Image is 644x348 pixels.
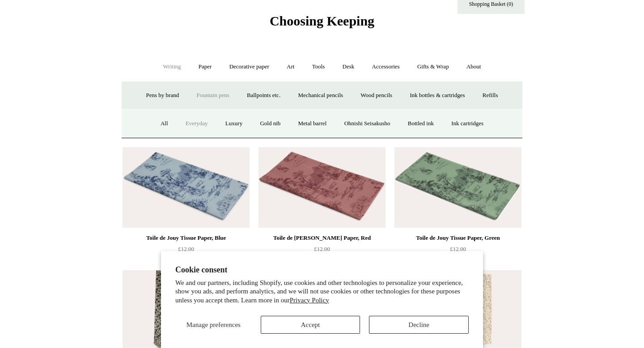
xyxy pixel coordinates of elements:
[221,55,277,79] a: Decorative paper
[290,112,335,136] a: Metal barrel
[258,147,386,228] img: Toile de Jouy Tissue Paper, Red
[335,55,363,79] a: Desk
[279,55,302,79] a: Art
[369,316,469,334] button: Decline
[123,233,250,269] a: Toile de Jouy Tissue Paper, Blue £12.00
[290,84,351,107] a: Mechanical pencils
[402,84,473,107] a: Ink bottles & cartridges
[336,112,398,136] a: Ohnishi Seisakusho
[175,279,469,305] p: We and our partners, including Shopify, use cookies and other technologies to personalize your ex...
[397,233,519,243] div: Toile de Jouy Tissue Paper, Green
[304,55,333,79] a: Tools
[239,84,288,107] a: Ballpoints etc.
[270,13,374,28] span: Choosing Keeping
[443,112,491,136] a: Ink cartridges
[409,55,457,79] a: Gifts & Wrap
[178,246,194,252] span: £12.00
[352,84,400,107] a: Wood pencils
[258,233,386,269] a: Toile de [PERSON_NAME] Paper, Red £12.00
[175,316,252,334] button: Manage preferences
[458,55,489,79] a: About
[175,265,469,275] h2: Cookie consent
[125,233,247,243] div: Toile de Jouy Tissue Paper, Blue
[178,112,216,136] a: Everyday
[394,233,521,269] a: Toile de Jouy Tissue Paper, Green £12.00
[123,147,250,228] img: Toile de Jouy Tissue Paper, Blue
[153,112,176,136] a: All
[261,316,360,334] button: Accept
[188,84,237,107] a: Fountain pens
[258,147,386,228] a: Toile de Jouy Tissue Paper, Red Toile de Jouy Tissue Paper, Red
[217,112,250,136] a: Luxury
[314,246,330,252] span: £12.00
[290,297,329,304] a: Privacy Policy
[138,84,187,107] a: Pens by brand
[261,233,383,243] div: Toile de [PERSON_NAME] Paper, Red
[400,112,442,136] a: Bottled ink
[155,55,189,79] a: Writing
[364,55,408,79] a: Accessories
[252,112,288,136] a: Gold nib
[270,21,374,27] a: Choosing Keeping
[186,321,241,328] span: Manage preferences
[394,147,521,228] a: Toile de Jouy Tissue Paper, Green Toile de Jouy Tissue Paper, Green
[450,246,466,252] span: £12.00
[475,84,506,107] a: Refills
[191,55,220,79] a: Paper
[394,147,521,228] img: Toile de Jouy Tissue Paper, Green
[123,147,250,228] a: Toile de Jouy Tissue Paper, Blue Toile de Jouy Tissue Paper, Blue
